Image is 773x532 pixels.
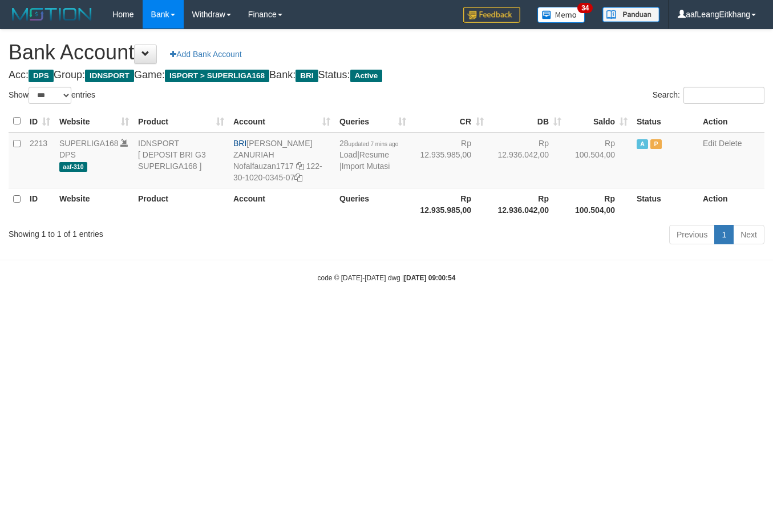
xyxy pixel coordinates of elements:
img: Button%20Memo.svg [537,7,585,23]
span: BRI [296,70,318,82]
strong: [DATE] 09:00:54 [404,274,455,282]
span: Paused [650,139,662,149]
a: Next [733,225,764,244]
th: Account [229,188,335,220]
span: Active [350,70,383,82]
span: aaf-310 [59,162,87,172]
th: Product [133,188,229,220]
h4: Acc: Group: Game: Bank: Status: [9,70,764,81]
th: Rp 12.935.985,00 [411,188,488,220]
td: Rp 100.504,00 [566,132,632,188]
span: Active [637,139,648,149]
th: ID: activate to sort column ascending [25,110,55,132]
a: Load [339,150,357,159]
th: Queries [335,188,411,220]
th: CR: activate to sort column ascending [411,110,488,132]
a: SUPERLIGA168 [59,139,119,148]
input: Search: [683,87,764,104]
span: updated 7 mins ago [349,141,399,147]
a: Import Mutasi [342,162,390,171]
th: Account: activate to sort column ascending [229,110,335,132]
a: Nofalfauzan1717 [233,162,294,171]
span: IDNSPORT [85,70,134,82]
a: Previous [669,225,715,244]
a: Delete [719,139,742,148]
th: Action [698,188,764,220]
a: 1 [714,225,734,244]
a: Edit [703,139,717,148]
span: ISPORT > SUPERLIGA168 [165,70,269,82]
select: Showentries [29,87,71,104]
th: Rp 100.504,00 [566,188,632,220]
td: DPS [55,132,133,188]
span: 28 [339,139,398,148]
span: | | [339,139,398,171]
label: Show entries [9,87,95,104]
a: Resume [359,150,389,159]
th: DB: activate to sort column ascending [488,110,566,132]
td: Rp 12.936.042,00 [488,132,566,188]
img: Feedback.jpg [463,7,520,23]
label: Search: [653,87,764,104]
div: Showing 1 to 1 of 1 entries [9,224,314,240]
th: Status [632,110,698,132]
small: code © [DATE]-[DATE] dwg | [318,274,456,282]
th: Status [632,188,698,220]
a: Copy Nofalfauzan1717 to clipboard [296,162,304,171]
th: ID [25,188,55,220]
th: Action [698,110,764,132]
th: Rp 12.936.042,00 [488,188,566,220]
span: BRI [233,139,246,148]
a: Copy 122301020034507 to clipboard [294,173,302,182]
th: Queries: activate to sort column ascending [335,110,411,132]
td: IDNSPORT [ DEPOSIT BRI G3 SUPERLIGA168 ] [133,132,229,188]
th: Website [55,188,133,220]
th: Website: activate to sort column ascending [55,110,133,132]
td: [PERSON_NAME] ZANURIAH 122-30-1020-0345-07 [229,132,335,188]
th: Saldo: activate to sort column ascending [566,110,632,132]
th: Product: activate to sort column ascending [133,110,229,132]
span: DPS [29,70,54,82]
td: Rp 12.935.985,00 [411,132,488,188]
img: panduan.png [602,7,659,22]
span: 34 [577,3,593,13]
td: 2213 [25,132,55,188]
a: Add Bank Account [163,45,249,64]
img: MOTION_logo.png [9,6,95,23]
h1: Bank Account [9,41,764,64]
